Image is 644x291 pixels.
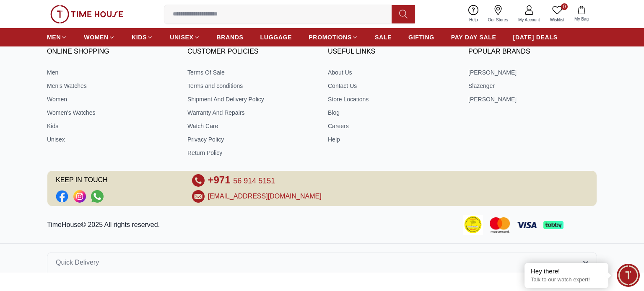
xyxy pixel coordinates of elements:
li: Facebook [56,190,68,203]
a: Social Link [56,190,68,203]
span: My Account [515,17,543,23]
a: Kids [47,122,176,130]
a: Women's Watches [47,108,176,117]
a: Social Link [91,190,104,203]
span: WOMEN [84,33,109,41]
a: Watch Care [187,122,316,130]
h3: ONLINE SHOPPING [47,46,176,58]
span: MEN [47,33,61,41]
span: KEEP IN TOUCH [56,174,180,187]
a: Men [47,68,176,77]
a: BRANDS [217,30,244,45]
h3: Popular Brands [468,46,597,58]
a: Warranty And Repairs [187,108,316,117]
img: Tabby Payment [543,221,563,229]
a: Blog [328,108,457,117]
img: Tamara Payment [570,222,590,229]
a: Contact Us [328,82,457,90]
span: Our Stores [485,17,512,23]
a: KIDS [132,30,153,45]
span: SALE [375,33,392,41]
a: PAY DAY SALE [451,30,496,45]
a: [EMAIL_ADDRESS][DOMAIN_NAME] [208,191,322,201]
a: [DATE] DEALS [513,30,558,45]
span: My Bag [571,16,592,22]
a: LUGGAGE [260,30,292,45]
a: Men's Watches [47,82,176,90]
a: Slazenger [468,82,597,90]
a: Shipment And Delivery Policy [187,95,316,103]
span: UNISEX [170,33,193,41]
span: 56 914 5151 [233,177,275,185]
a: PROMOTIONS [309,30,358,45]
button: My Bag [569,4,594,24]
button: Quick Delivery [47,252,597,273]
span: KIDS [132,33,147,41]
a: Help [328,135,457,144]
a: 0Wishlist [545,3,569,25]
span: PAY DAY SALE [451,33,496,41]
a: [PERSON_NAME] [468,68,597,77]
a: +971 56 914 5151 [208,174,275,187]
p: TimeHouse© 2025 All rights reserved. [47,220,163,230]
a: Women [47,95,176,103]
span: Wishlist [547,17,568,23]
a: [PERSON_NAME] [468,95,597,103]
a: GIFTING [408,30,434,45]
a: Careers [328,122,457,130]
span: 0 [561,3,568,10]
span: LUGGAGE [260,33,292,41]
a: Unisex [47,135,176,144]
h3: CUSTOMER POLICIES [187,46,316,58]
a: Terms and conditions [187,82,316,90]
span: BRANDS [217,33,244,41]
span: Quick Delivery [56,258,99,268]
a: Terms Of Sale [187,68,316,77]
div: Hey there! [531,267,602,276]
a: Store Locations [328,95,457,103]
p: Talk to our watch expert! [531,276,602,283]
a: Social Link [73,190,86,203]
h3: USEFUL LINKS [328,46,457,58]
a: Help [464,3,483,25]
img: Consumer Payment [463,215,483,235]
span: Help [466,17,481,23]
span: PROMOTIONS [309,33,352,41]
img: ... [50,5,123,23]
span: GIFTING [408,33,434,41]
span: [DATE] DEALS [513,33,558,41]
a: About Us [328,68,457,77]
a: MEN [47,30,67,45]
img: Mastercard [490,217,510,233]
a: SALE [375,30,392,45]
a: Privacy Policy [187,135,316,144]
a: Return Policy [187,149,316,157]
a: UNISEX [170,30,200,45]
a: WOMEN [84,30,115,45]
a: Our Stores [483,3,513,25]
div: Chat Widget [617,264,640,287]
img: Visa [517,222,537,228]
